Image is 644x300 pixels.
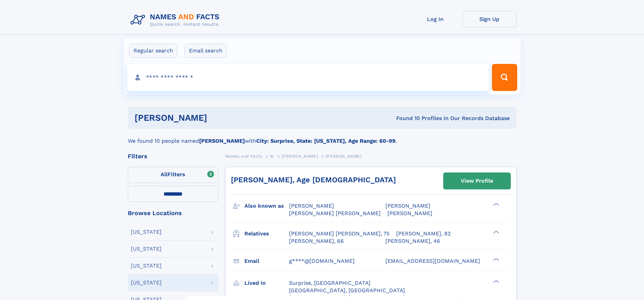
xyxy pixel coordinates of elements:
[289,230,389,237] a: [PERSON_NAME] [PERSON_NAME], 75
[282,152,318,160] a: [PERSON_NAME]
[244,255,289,267] h3: Email
[385,258,480,264] span: [EMAIL_ADDRESS][DOMAIN_NAME]
[131,229,162,235] div: [US_STATE]
[289,287,405,294] span: [GEOGRAPHIC_DATA], [GEOGRAPHIC_DATA]
[461,173,493,189] div: View Profile
[256,138,396,144] b: City: Surprise, State: [US_STATE], Age Range: 60-99
[270,152,274,160] a: W
[128,167,218,183] label: Filters
[131,263,162,269] div: [US_STATE]
[289,280,371,286] span: Surprise, [GEOGRAPHIC_DATA]
[231,176,396,184] a: [PERSON_NAME], Age [DEMOGRAPHIC_DATA]
[492,257,500,261] div: ❯
[131,246,162,252] div: [US_STATE]
[282,154,318,159] span: [PERSON_NAME]
[128,210,218,216] div: Browse Locations
[492,64,517,91] button: Search Button
[128,129,517,145] div: We found 10 people named with .
[492,230,500,234] div: ❯
[199,138,245,144] b: [PERSON_NAME]
[135,114,302,122] h1: [PERSON_NAME]
[127,64,489,91] input: search input
[244,277,289,289] h3: Lived in
[128,153,218,159] div: Filters
[326,154,362,159] span: [PERSON_NAME]
[131,280,162,285] div: [US_STATE]
[244,200,289,212] h3: Also known as
[492,202,500,207] div: ❯
[289,203,334,209] span: [PERSON_NAME]
[462,11,517,27] a: Sign Up
[270,154,274,159] span: W
[385,203,430,209] span: [PERSON_NAME]
[185,44,227,58] label: Email search
[225,152,262,160] a: Names and Facts
[289,237,344,245] a: [PERSON_NAME], 66
[385,237,440,245] a: [PERSON_NAME], 46
[444,173,510,189] a: View Profile
[408,11,462,27] a: Log In
[302,115,510,122] div: Found 10 Profiles In Our Records Database
[387,210,432,216] span: [PERSON_NAME]
[128,11,225,29] img: Logo Names and Facts
[396,230,451,237] a: [PERSON_NAME], 82
[129,44,177,58] label: Regular search
[492,279,500,283] div: ❯
[161,171,168,178] span: All
[244,228,289,239] h3: Relatives
[289,210,381,216] span: [PERSON_NAME] [PERSON_NAME]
